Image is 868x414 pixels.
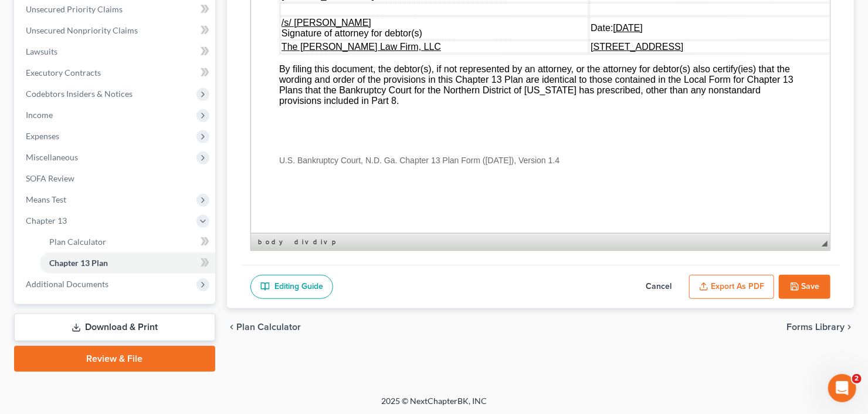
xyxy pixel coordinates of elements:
span: 2 [852,374,862,383]
u: [DATE] [362,54,392,64]
span: Unsecured Nonpriority Claims [26,25,138,35]
a: Lawsuits [16,41,215,62]
a: Editing Guide [250,275,333,299]
button: Save [779,275,830,299]
span: Signature of attorney for debtor(s) [30,49,171,69]
span: Chapter 13 [26,216,67,225]
a: SOFA Review [16,168,215,189]
i: chevron_left [227,322,236,332]
span: Lawsuits [26,46,57,56]
a: Plan Calculator [40,231,215,253]
span: Date: [340,54,362,64]
span: Additional Documents [26,279,108,289]
iframe: Intercom live chat [828,374,856,402]
a: body element [256,236,291,248]
span: Plan Calculator [49,237,106,247]
span: Chapter 13 Plan [49,258,108,268]
a: div element [311,236,328,248]
a: p element [330,236,341,248]
span: Codebtors Insiders & Notices [26,89,133,99]
span: U.S. Bankruptcy Court, N.D. Ga. Chapter 13 Plan Form ([DATE]), Version 1.4 [28,187,308,196]
button: Forms Library chevron_right [786,322,854,332]
span: Forms Library [786,322,845,332]
u: /s/ [PERSON_NAME] [30,49,120,59]
span: Resize [822,241,828,247]
span: Signature of Debtor 2 executed on: [340,3,485,13]
button: chevron_left Plan Calculator [227,322,301,332]
span: By filing this document, the debtor(s), if not represented by an attorney, or the attorney for de... [28,95,542,137]
span: SOFA Review [26,173,74,183]
a: Review & File [14,346,215,372]
a: div element [292,236,310,248]
u: [STREET_ADDRESS] [30,22,123,32]
button: Cancel [633,275,684,299]
span: Expenses [26,131,59,141]
a: Executory Contracts [16,62,215,83]
button: Export as PDF [689,275,774,299]
span: Executory Contracts [26,68,101,78]
a: Download & Print [14,314,215,341]
i: chevron_right [845,322,854,332]
span: Miscellaneous [26,152,78,162]
span: Means Test [26,194,66,204]
a: Unsecured Nonpriority Claims [16,20,215,41]
u: [STREET_ADDRESS] [340,73,432,83]
span: Plan Calculator [236,322,301,332]
u: The [PERSON_NAME] Law Firm, LLC [30,73,190,83]
span: Income [26,110,53,120]
a: Chapter 13 Plan [40,253,215,274]
span: Unsecured Priority Claims [26,4,123,14]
